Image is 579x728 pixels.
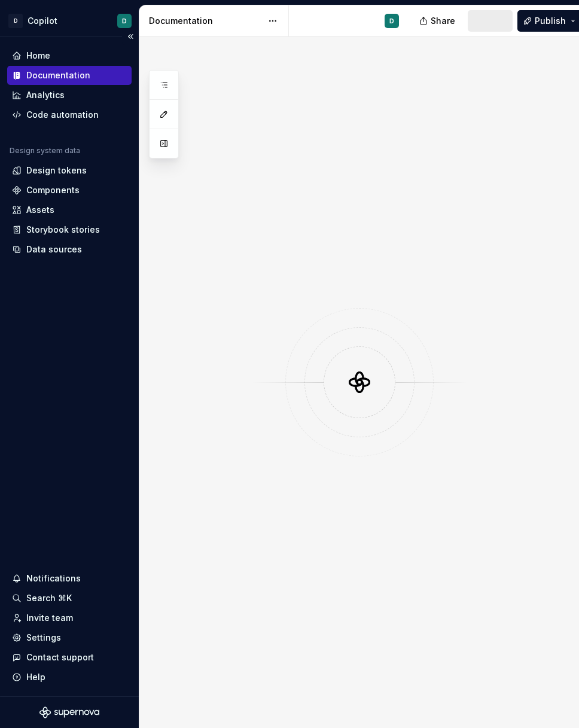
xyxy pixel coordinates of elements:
div: Data sources [26,243,82,255]
div: Storybook stories [26,224,100,236]
button: Collapse sidebar [122,28,139,45]
div: D [122,16,127,26]
a: Documentation [7,66,132,85]
div: Home [26,50,50,62]
a: Assets [7,200,132,220]
svg: Supernova Logo [39,706,99,718]
div: Code automation [26,109,99,121]
div: Documentation [26,69,90,81]
div: Invite team [26,612,73,624]
a: Data sources [7,240,132,259]
a: Design tokens [7,161,132,180]
div: Assets [26,204,54,216]
div: Help [26,671,45,683]
div: Contact support [26,651,94,663]
div: Settings [26,632,61,644]
button: DCopilotD [2,8,136,33]
span: Share [431,15,455,27]
a: Code automation [7,105,132,124]
a: Storybook stories [7,220,132,239]
a: Home [7,46,132,65]
div: Components [26,184,80,196]
span: Publish [535,15,566,27]
div: Documentation [149,15,262,27]
div: Search ⌘K [26,592,72,604]
div: Copilot [28,15,57,27]
button: Help [7,668,132,687]
a: Analytics [7,86,132,105]
a: Settings [7,628,132,647]
div: Analytics [26,89,65,101]
button: Notifications [7,569,132,588]
a: Components [7,181,132,200]
div: Design system data [10,146,80,156]
div: D [389,16,394,26]
button: Search ⌘K [7,589,132,608]
a: Invite team [7,608,132,628]
button: Share [413,10,463,32]
div: Design tokens [26,165,87,176]
div: Notifications [26,572,81,584]
button: Contact support [7,648,132,667]
div: D [8,14,23,28]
